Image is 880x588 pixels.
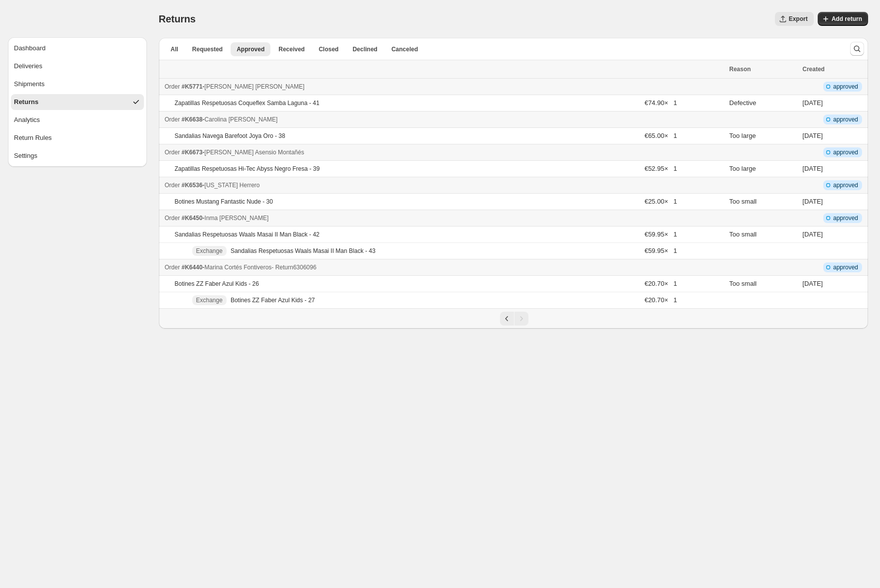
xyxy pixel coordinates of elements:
[205,116,278,123] span: Carolina [PERSON_NAME]
[182,116,203,123] span: #K6638
[165,213,724,223] div: -
[729,66,751,73] span: Reason
[726,95,799,112] td: Defective
[165,147,724,157] div: -
[11,130,144,146] button: Return Rules
[182,149,203,156] span: #K6673
[192,45,223,53] span: Requested
[171,45,178,53] span: All
[165,149,180,156] span: Order
[205,182,260,189] span: [US_STATE] Herrero
[196,247,223,255] span: Exchange
[644,296,677,304] span: €20.70 × 1
[175,132,285,140] p: Sandalias Navega Barefoot Joya Oro - 38
[205,264,272,271] span: Marina Cortés Fontiveros
[175,165,320,173] p: Zapatillas Respetuosas Hi-Tec Abyss Negro Fresa - 39
[11,112,144,128] button: Analytics
[833,263,858,271] span: approved
[644,99,677,107] span: €74.90 × 1
[159,13,196,24] span: Returns
[818,12,868,26] button: Add return
[644,165,677,172] span: €52.95 × 1
[175,231,320,238] p: Sandalias Respetuosas Waals Masai II Man Black - 42
[802,280,823,287] time: Sunday, August 10, 2025 at 3:33:19 PM
[833,214,858,222] span: approved
[182,83,203,90] span: #K5771
[353,45,377,53] span: Declined
[833,83,858,91] span: approved
[644,247,677,254] span: €59.95 × 1
[165,115,724,124] div: -
[11,148,144,164] button: Settings
[802,132,823,139] time: Wednesday, August 20, 2025 at 1:57:29 PM
[832,15,862,23] span: Add return
[165,262,724,272] div: -
[802,165,823,172] time: Tuesday, August 19, 2025 at 11:09:01 PM
[205,149,304,156] span: [PERSON_NAME] Asensio Montañés
[14,61,42,71] div: Deliveries
[833,116,858,123] span: approved
[175,99,320,107] p: Zapatillas Respetuosas Coqueflex Samba Laguna - 41
[165,182,180,189] span: Order
[319,45,339,53] span: Closed
[833,148,858,156] span: approved
[165,116,180,123] span: Order
[850,42,864,56] button: Search and filter results
[205,215,269,222] span: Inma [PERSON_NAME]
[644,280,677,287] span: €20.70 × 1
[182,215,203,222] span: #K6450
[802,198,823,205] time: Friday, August 15, 2025 at 2:34:21 PM
[14,115,40,125] div: Analytics
[175,198,273,206] p: Botines Mustang Fantastic Nude - 30
[833,181,858,189] span: approved
[11,40,144,56] button: Dashboard
[726,276,799,292] td: Too small
[14,97,38,107] div: Returns
[205,83,305,90] span: [PERSON_NAME] [PERSON_NAME]
[175,280,259,288] p: Botines ZZ Faber Azul Kids - 26
[775,12,814,26] button: Export
[237,45,264,53] span: Approved
[159,308,869,329] nav: Pagination
[789,15,808,23] span: Export
[182,264,203,271] span: #K6440
[11,58,144,74] button: Deliveries
[14,43,46,53] div: Dashboard
[391,45,418,53] span: Canceled
[14,79,44,89] div: Shipments
[11,76,144,92] button: Shipments
[196,296,223,304] span: Exchange
[500,312,514,326] button: Previous
[231,247,376,255] p: Sandalias Respetuosas Waals Masai II Man Black - 43
[165,215,180,222] span: Order
[644,231,677,238] span: €59.95 × 1
[726,128,799,144] td: Too large
[726,227,799,243] td: Too small
[165,82,724,92] div: -
[278,45,305,53] span: Received
[182,182,203,189] span: #K6536
[726,194,799,210] td: Too small
[231,296,315,304] p: Botines ZZ Faber Azul Kids - 27
[165,180,724,190] div: -
[14,151,37,161] div: Settings
[165,264,180,271] span: Order
[802,66,825,73] span: Created
[726,161,799,177] td: Too large
[644,198,677,205] span: €25.00 × 1
[644,132,677,139] span: €65.00 × 1
[11,94,144,110] button: Returns
[802,231,823,238] time: Sunday, August 10, 2025 at 4:31:31 PM
[165,83,180,90] span: Order
[802,99,823,107] time: Wednesday, August 20, 2025 at 2:31:52 PM
[14,133,52,143] div: Return Rules
[271,264,316,271] span: - Return 6306096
